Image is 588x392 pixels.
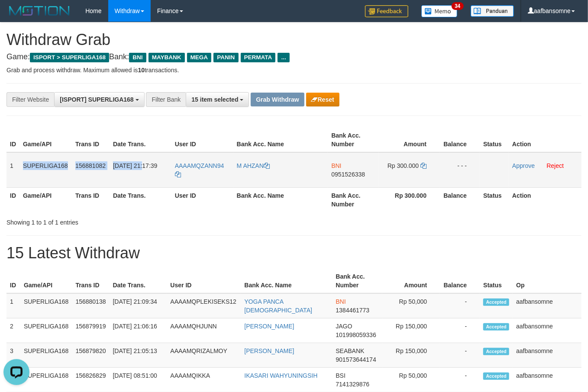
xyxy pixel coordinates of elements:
span: 34 [452,2,463,10]
th: Trans ID [72,269,109,293]
td: [DATE] 21:06:16 [110,318,167,343]
th: ID [6,269,20,293]
td: [DATE] 21:09:34 [110,293,167,318]
h4: Game: Bank: [6,53,582,61]
span: MAYBANK [149,53,185,62]
span: MEGA [187,53,212,62]
th: Date Trans. [110,187,171,212]
td: SUPERLIGA168 [20,343,72,368]
th: Balance [439,128,480,152]
th: Rp 300.000 [379,187,439,212]
th: Game/API [19,128,72,152]
td: 2 [6,318,20,343]
strong: 10 [138,67,145,74]
th: Bank Acc. Number [328,187,379,212]
div: Filter Website [6,92,54,107]
td: - [440,343,480,368]
span: BNI [129,53,146,62]
th: Game/API [19,187,72,212]
th: Balance [439,187,480,212]
div: Showing 1 to 1 of 1 entries [6,215,239,227]
span: 156881082 [75,162,106,169]
td: AAAAMQPLEKISEKS12 [167,293,241,318]
th: User ID [171,128,233,152]
th: Status [480,269,513,293]
td: SUPERLIGA168 [20,293,72,318]
a: Copy 300000 to clipboard [420,162,426,169]
span: JAGO [336,323,352,330]
span: AAAAMQZANN94 [175,162,224,169]
td: 156880138 [72,293,109,318]
td: Rp 150,000 [382,318,440,343]
td: Rp 50,000 [382,293,440,318]
td: SUPERLIGA168 [19,152,72,188]
button: Grab Withdraw [251,93,304,106]
img: Feedback.jpg [365,5,408,17]
th: Op [513,269,582,293]
img: panduan.png [471,5,514,17]
th: Bank Acc. Name [233,128,328,152]
td: aafbansomne [513,343,582,368]
h1: Withdraw Grab [6,31,582,48]
span: Copy 0951526338 to clipboard [331,171,365,178]
td: - - - [439,152,480,188]
span: Copy 7141329876 to clipboard [336,381,369,388]
p: Grab and process withdraw. Maximum allowed is transactions. [6,66,582,74]
td: SUPERLIGA168 [20,318,72,343]
a: [PERSON_NAME] [244,323,294,330]
span: Accepted [483,373,509,380]
button: 15 item selected [186,92,249,107]
th: Action [509,128,582,152]
th: User ID [167,269,241,293]
a: YOGA PANCA [DEMOGRAPHIC_DATA] [244,298,312,314]
td: aafbansomne [513,293,582,318]
td: 156879919 [72,318,109,343]
span: [DATE] 21:17:39 [113,162,157,169]
th: Bank Acc. Name [233,187,328,212]
span: Copy 901573644174 to clipboard [336,356,376,363]
td: 1 [6,152,19,188]
th: Bank Acc. Name [241,269,332,293]
th: ID [6,187,19,212]
td: aafbansomne [513,318,582,343]
span: [ISPORT] SUPERLIGA168 [60,96,133,103]
th: Game/API [20,269,72,293]
a: [PERSON_NAME] [244,347,294,354]
span: Copy 101998059336 to clipboard [336,331,376,338]
td: - [440,318,480,343]
img: MOTION_logo.png [6,4,72,17]
th: Bank Acc. Number [332,269,382,293]
a: Approve [512,162,535,169]
h1: 15 Latest Withdraw [6,244,582,262]
th: Date Trans. [110,128,171,152]
span: ... [278,53,289,62]
th: Trans ID [72,128,110,152]
th: Balance [440,269,480,293]
th: Status [480,128,509,152]
td: Rp 150,000 [382,343,440,368]
span: SEABANK [336,347,364,354]
th: Status [480,187,509,212]
button: [ISPORT] SUPERLIGA168 [54,92,144,107]
td: AAAAMQHJUNN [167,318,241,343]
th: Bank Acc. Number [328,128,379,152]
span: PANIN [213,53,238,62]
th: Amount [379,128,439,152]
span: BNI [336,298,346,305]
span: Accepted [483,323,509,331]
th: Action [509,187,582,212]
th: Trans ID [72,187,110,212]
img: Button%20Memo.svg [421,5,458,17]
th: Date Trans. [110,269,167,293]
span: PERMATA [241,53,276,62]
span: ISPORT > SUPERLIGA168 [30,53,109,62]
td: - [440,293,480,318]
a: Reject [547,162,564,169]
span: BNI [331,162,341,169]
td: AAAAMQRIZALMOY [167,343,241,368]
span: BSI [336,372,346,379]
th: Amount [382,269,440,293]
span: Rp 300.000 [388,162,419,169]
a: IKASARI WAHYUNINGSIH [244,372,317,379]
button: Open LiveChat chat widget [3,3,29,29]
